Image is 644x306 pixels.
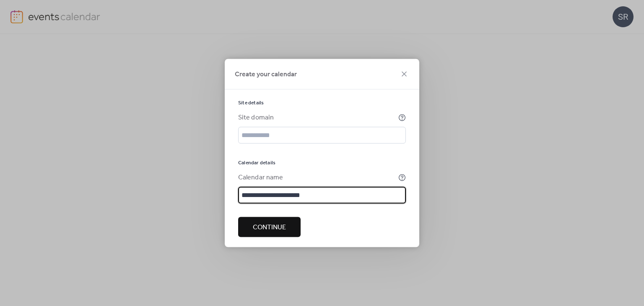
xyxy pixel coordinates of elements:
span: Site details [238,100,264,106]
button: Continue [238,217,301,237]
span: Create your calendar [235,70,297,80]
div: Site domain [238,113,397,123]
span: Continue [253,223,286,233]
span: Calendar details [238,160,275,166]
div: Calendar name [238,173,397,183]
